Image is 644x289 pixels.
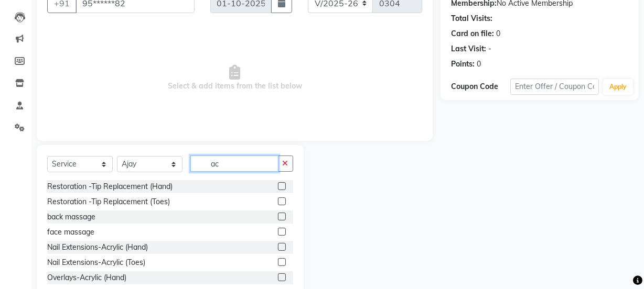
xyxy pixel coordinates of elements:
div: - [488,43,491,54]
input: Search or Scan [190,155,278,172]
div: Last Visit: [451,43,486,54]
div: Overlays-Acrylic (Hand) [47,272,126,283]
div: Restoration -Tip Replacement (Hand) [47,181,173,192]
div: 0 [477,59,481,70]
div: Nail Extensions-Acrylic (Toes) [47,257,145,268]
button: Apply [603,79,633,95]
div: Total Visits: [451,13,492,24]
div: Points: [451,59,475,70]
div: face massage [47,227,94,238]
div: back massage [47,212,95,223]
div: Nail Extensions-Acrylic (Hand) [47,242,148,253]
input: Enter Offer / Coupon Code [510,79,599,95]
div: 0 [496,28,500,39]
div: Coupon Code [451,81,510,92]
div: Card on file: [451,28,494,39]
span: Select & add items from the list below [47,26,422,130]
div: Restoration -Tip Replacement (Toes) [47,196,170,207]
